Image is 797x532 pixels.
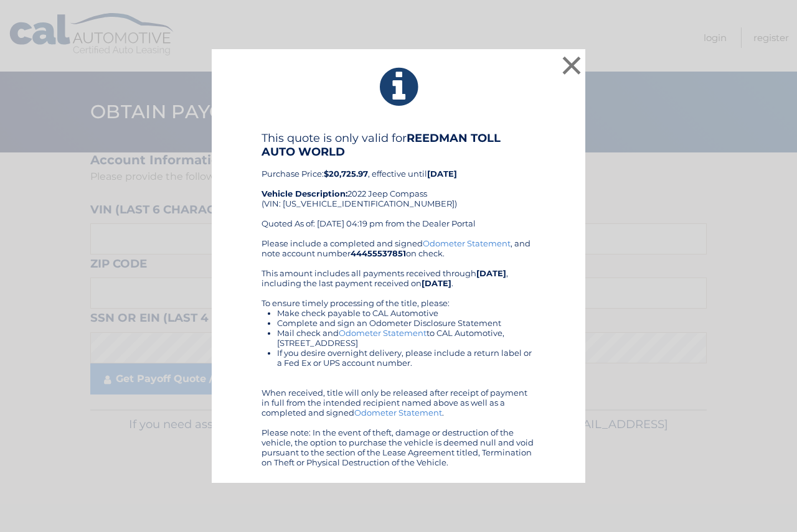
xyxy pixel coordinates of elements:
li: Mail check and to CAL Automotive, [STREET_ADDRESS] [277,328,535,348]
li: If you desire overnight delivery, please include a return label or a Fed Ex or UPS account number. [277,348,535,368]
a: Odometer Statement [423,238,511,248]
button: × [559,53,584,78]
b: [DATE] [427,169,457,179]
b: [DATE] [422,278,451,288]
a: Odometer Statement [339,328,427,338]
b: [DATE] [476,268,506,278]
b: REEDMAN TOLL AUTO WORLD [262,131,501,159]
b: 44455537851 [351,248,406,258]
li: Complete and sign an Odometer Disclosure Statement [277,318,535,328]
b: $20,725.97 [324,169,368,179]
a: Odometer Statement [354,408,442,418]
div: Please include a completed and signed , and note account number on check. This amount includes al... [262,238,535,467]
h4: This quote is only valid for [262,131,535,159]
strong: Vehicle Description: [262,189,347,198]
div: Purchase Price: , effective until 2022 Jeep Compass (VIN: [US_VEHICLE_IDENTIFICATION_NUMBER]) Quo... [262,131,535,238]
li: Make check payable to CAL Automotive [277,308,535,318]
